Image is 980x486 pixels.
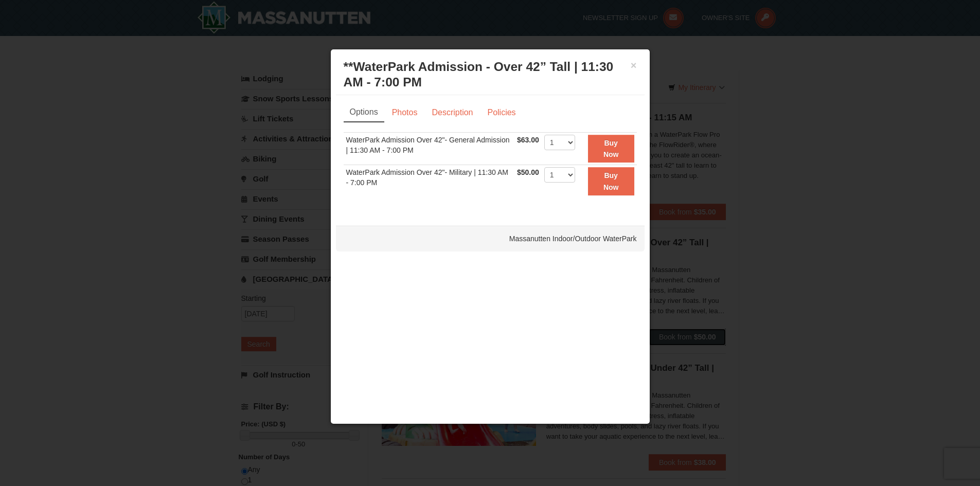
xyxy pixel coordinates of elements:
[517,168,539,176] span: $50.00
[425,103,479,122] a: Description
[603,139,619,158] strong: Buy Now
[344,165,515,197] td: WaterPark Admission Over 42"- Military | 11:30 AM - 7:00 PM
[588,135,634,163] button: Buy Now
[603,171,619,191] strong: Buy Now
[631,60,637,70] button: ×
[344,103,384,122] a: Options
[480,103,522,122] a: Policies
[344,132,515,165] td: WaterPark Admission Over 42"- General Admission | 11:30 AM - 7:00 PM
[588,167,634,195] button: Buy Now
[385,103,424,122] a: Photos
[336,226,645,251] div: Massanutten Indoor/Outdoor WaterPark
[344,59,637,90] h3: **WaterPark Admission - Over 42” Tall | 11:30 AM - 7:00 PM
[517,136,539,144] span: $63.00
